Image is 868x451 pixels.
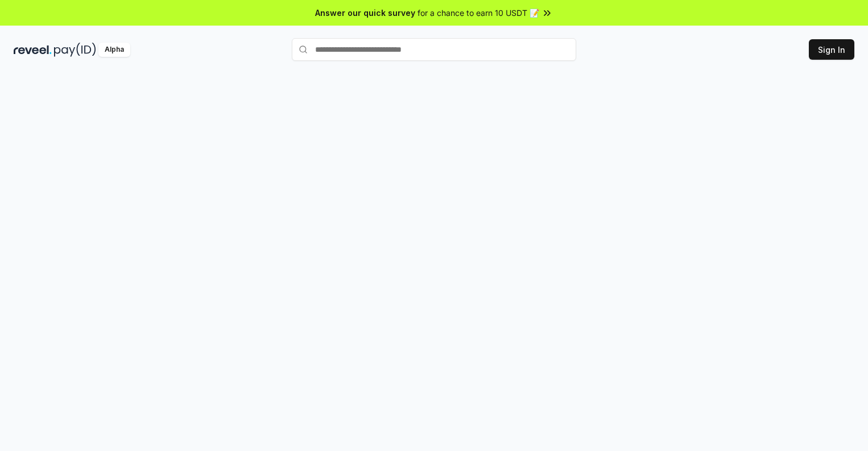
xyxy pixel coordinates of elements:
[418,7,539,19] span: for a chance to earn 10 USDT 📝
[14,43,52,57] img: reveel_dark
[54,43,96,57] img: pay_id
[809,39,854,60] button: Sign In
[315,7,415,19] span: Answer our quick survey
[98,43,130,57] div: Alpha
